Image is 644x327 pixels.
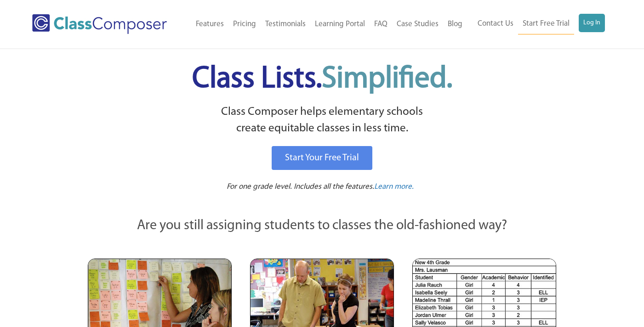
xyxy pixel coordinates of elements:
a: Contact Us [473,14,518,34]
span: Learn more. [374,183,414,191]
a: FAQ [370,14,392,34]
span: Start Your Free Trial [285,153,359,163]
a: Blog [443,14,467,34]
a: Pricing [228,14,261,34]
a: Features [191,14,228,34]
img: Class Composer [32,14,167,34]
a: Case Studies [392,14,443,34]
a: Start Your Free Trial [272,146,372,170]
a: Learn more. [374,181,414,193]
a: Testimonials [261,14,310,34]
a: Start Free Trial [518,14,574,34]
p: Are you still assigning students to classes the old-fashioned way? [88,216,557,236]
span: For one grade level. Includes all the features. [227,183,374,191]
a: Log In [579,14,605,32]
span: Simplified. [322,64,452,94]
a: Learning Portal [310,14,370,34]
span: Class Lists. [192,64,452,94]
nav: Header Menu [184,14,467,34]
p: Class Composer helps elementary schools create equitable classes in less time. [86,104,558,137]
nav: Header Menu [467,14,605,34]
